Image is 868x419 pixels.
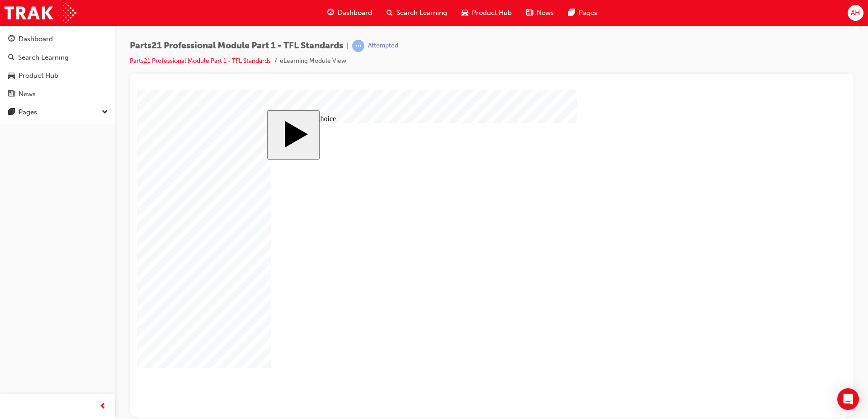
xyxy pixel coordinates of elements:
[4,104,112,121] button: Pages
[848,5,863,21] button: AH
[4,67,112,84] a: Product Hub
[352,40,364,52] span: learningRecordVerb_ATTEMPT-icon
[519,4,561,22] a: news-iconNews
[368,42,398,50] div: Attempted
[4,29,112,104] button: DashboardSearch LearningProduct HubNews
[379,4,454,22] a: search-iconSearch Learning
[579,8,597,18] span: Pages
[387,7,393,19] span: search-icon
[99,401,106,412] span: prev-icon
[526,7,533,19] span: news-icon
[327,7,334,19] span: guage-icon
[19,107,37,118] div: Pages
[347,41,349,51] span: |
[130,57,271,65] a: Parts21 Professional Module Part 1 - TFL Standards
[4,49,112,66] a: Search Learning
[130,20,183,70] button: Start
[130,41,343,51] span: Parts21 Professional Module Part 1 - TFL Standards
[537,8,554,18] span: News
[8,72,15,80] span: car-icon
[19,71,58,81] div: Product Hub
[8,54,14,62] span: search-icon
[320,4,379,22] a: guage-iconDashboard
[561,4,604,22] a: pages-iconPages
[837,388,859,410] div: Open Intercom Messenger
[8,35,15,43] span: guage-icon
[102,107,108,118] span: down-icon
[19,34,53,44] div: Dashboard
[338,8,372,18] span: Dashboard
[5,3,76,23] img: Trak
[280,56,346,66] li: eLearning Module View
[396,8,447,18] span: Search Learning
[19,89,36,99] div: News
[130,20,579,307] div: Parts 21 Professionals 1-6 Start Course
[8,108,15,117] span: pages-icon
[8,90,15,99] span: news-icon
[568,7,575,19] span: pages-icon
[851,8,860,18] span: AH
[472,8,512,18] span: Product Hub
[18,52,69,63] div: Search Learning
[454,4,519,22] a: car-iconProduct Hub
[4,86,112,103] a: News
[462,7,468,19] span: car-icon
[4,31,112,47] a: Dashboard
